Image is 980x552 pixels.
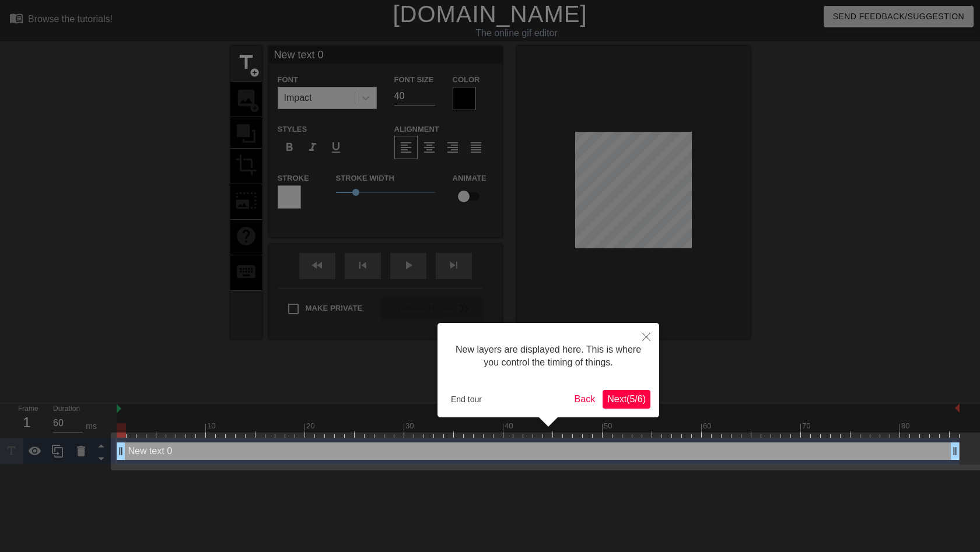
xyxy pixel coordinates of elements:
span: Next ( 5 / 6 ) [607,394,646,404]
button: Next [603,390,650,409]
div: New layers are displayed here. This is where you control the timing of things. [446,332,650,381]
button: Back [570,390,600,409]
button: Close [633,323,659,350]
button: End tour [446,391,487,408]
